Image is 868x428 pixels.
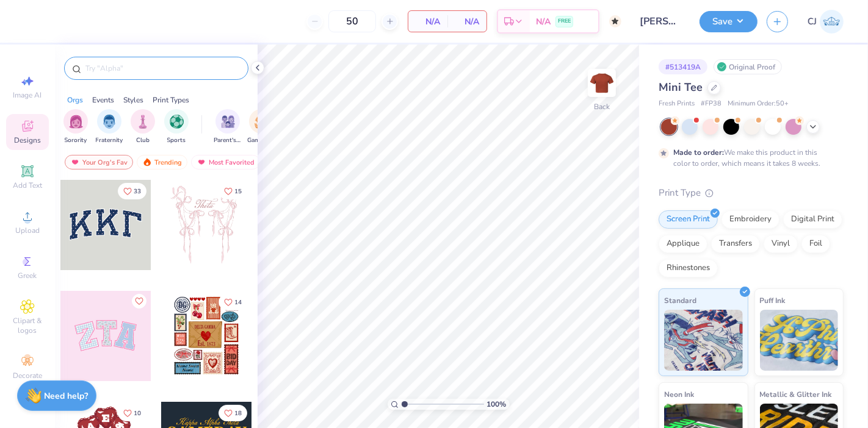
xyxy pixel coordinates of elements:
[664,310,743,371] img: Standard
[142,158,152,166] img: trending.gif
[137,155,187,169] div: Trending
[13,90,42,100] span: Image AI
[659,235,707,253] div: Applique
[247,136,275,145] span: Game Day
[67,95,83,105] div: Orgs
[214,109,242,145] div: filter for Parent's Weekend
[92,95,114,105] div: Events
[96,109,123,145] div: filter for Fraternity
[45,390,89,402] strong: Need help?
[219,405,247,421] button: Like
[659,59,707,74] div: # 513419A
[123,95,143,105] div: Styles
[700,11,758,32] button: Save
[214,109,242,145] button: filter button
[255,115,269,129] img: Game Day Image
[536,15,551,28] span: N/A
[6,316,49,335] span: Clipart & logos
[760,294,786,307] span: Puff Ink
[594,101,610,112] div: Back
[13,180,42,190] span: Add Text
[131,109,155,145] button: filter button
[455,15,479,28] span: N/A
[132,294,146,309] button: Like
[801,235,830,253] div: Foil
[722,210,779,229] div: Embroidery
[197,158,206,166] img: most_fav.gif
[760,388,832,401] span: Metallic & Glitter Ink
[328,10,376,32] input: – –
[96,109,123,145] button: filter button
[808,10,844,34] a: CJ
[136,136,150,145] span: Club
[63,109,88,145] div: filter for Sorority
[247,109,275,145] button: filter button
[664,388,694,401] span: Neon Ink
[659,210,718,229] div: Screen Print
[191,155,260,169] div: Most Favorited
[416,15,440,28] span: N/A
[84,62,241,74] input: Try "Alpha"
[234,299,242,305] span: 14
[820,10,844,34] img: Carljude Jashper Liwanag
[134,410,141,416] span: 10
[70,158,80,166] img: most_fav.gif
[728,99,789,109] span: Minimum Order: 50 +
[219,183,247,199] button: Like
[14,135,41,145] span: Designs
[118,405,146,421] button: Like
[65,136,87,145] span: Sorority
[153,95,189,105] div: Print Types
[808,15,817,29] span: CJ
[96,136,123,145] span: Fraternity
[714,59,782,74] div: Original Proof
[164,109,189,145] button: filter button
[711,235,760,253] div: Transfers
[487,399,507,410] span: 100 %
[13,371,42,380] span: Decorate
[659,186,844,200] div: Print Type
[783,210,842,229] div: Digital Print
[234,188,242,194] span: 15
[659,80,703,95] span: Mini Tee
[65,155,133,169] div: Your Org's Fav
[131,109,155,145] div: filter for Club
[63,109,88,145] button: filter button
[247,109,275,145] div: filter for Game Day
[69,115,83,129] img: Sorority Image
[659,259,718,277] div: Rhinestones
[167,136,186,145] span: Sports
[673,148,724,157] strong: Made to order:
[136,115,150,129] img: Club Image
[214,136,242,145] span: Parent's Weekend
[103,115,116,129] img: Fraternity Image
[15,226,40,235] span: Upload
[118,183,146,199] button: Like
[134,188,141,194] span: 33
[558,17,571,26] span: FREE
[701,99,722,109] span: # FP38
[631,9,690,34] input: Untitled Design
[164,109,189,145] div: filter for Sports
[234,410,242,416] span: 18
[170,115,184,129] img: Sports Image
[590,71,614,95] img: Back
[219,294,247,310] button: Like
[659,99,695,109] span: Fresh Prints
[760,310,839,371] img: Puff Ink
[673,147,823,169] div: We make this product in this color to order, which means it takes 8 weeks.
[764,235,798,253] div: Vinyl
[664,294,696,307] span: Standard
[18,271,37,280] span: Greek
[221,115,235,129] img: Parent's Weekend Image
